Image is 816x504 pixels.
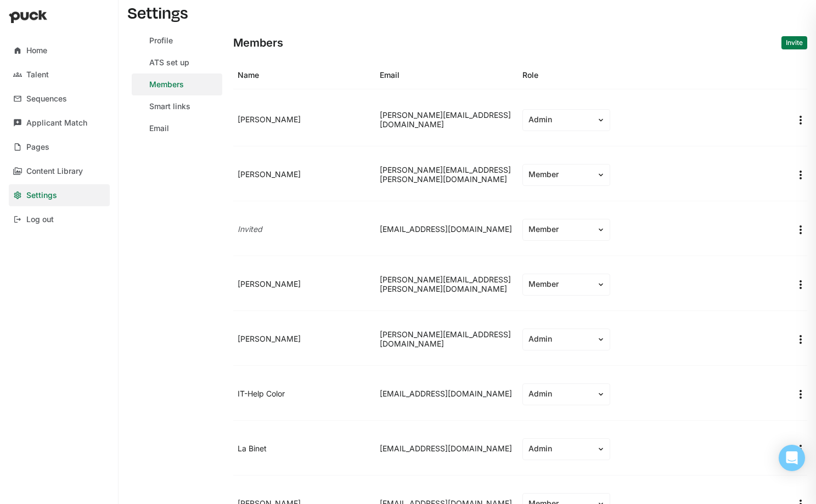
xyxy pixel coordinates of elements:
[375,271,518,298] div: [PERSON_NAME][EMAIL_ADDRESS][PERSON_NAME][DOMAIN_NAME]
[528,280,591,289] div: Member
[233,166,376,184] div: [PERSON_NAME]
[149,58,189,67] div: ATS set up
[375,440,518,458] div: [EMAIL_ADDRESS][DOMAIN_NAME]
[26,94,67,104] div: Sequences
[794,333,807,346] button: More options
[9,88,110,110] a: Sequences
[26,143,49,152] div: Pages
[132,95,222,117] a: Smart links
[238,224,262,234] span: Invited
[375,66,518,84] div: Email
[528,115,591,124] div: Admin
[132,52,222,73] a: ATS set up
[233,30,283,56] div: Members
[26,191,57,200] div: Settings
[794,114,807,127] button: More options
[233,111,376,129] div: [PERSON_NAME]
[794,388,807,401] button: More options
[528,225,591,234] div: Member
[132,30,222,52] a: Profile
[233,330,376,348] div: [PERSON_NAME]
[233,385,376,403] div: IT-Help Color
[149,124,169,133] div: Email
[794,278,807,291] button: More options
[528,335,591,344] div: Admin
[528,389,591,399] div: Admin
[26,46,47,55] div: Home
[9,136,110,158] a: Pages
[528,170,591,179] div: Member
[149,36,173,46] div: Profile
[149,102,190,111] div: Smart links
[132,117,222,139] a: Email
[132,73,222,95] a: Members
[375,326,518,353] div: [PERSON_NAME][EMAIL_ADDRESS][DOMAIN_NAME]
[149,80,184,89] div: Members
[26,118,87,128] div: Applicant Match
[375,220,518,239] div: [EMAIL_ADDRESS][DOMAIN_NAME]
[233,66,376,84] div: Name
[9,39,110,61] a: Home
[781,36,807,49] button: Invite
[375,385,518,403] div: [EMAIL_ADDRESS][DOMAIN_NAME]
[794,168,807,182] button: More options
[794,223,807,236] button: More options
[9,64,110,86] a: Talent
[233,275,376,293] div: [PERSON_NAME]
[779,445,805,471] div: Open Intercom Messenger
[9,112,110,134] a: Applicant Match
[26,215,54,224] div: Log out
[26,70,49,80] div: Talent
[9,184,110,206] a: Settings
[233,440,376,458] div: La Binet
[26,167,83,176] div: Content Library
[9,160,110,182] a: Content Library
[518,66,794,84] div: Role
[375,161,518,189] div: [PERSON_NAME][EMAIL_ADDRESS][PERSON_NAME][DOMAIN_NAME]
[528,444,591,454] div: Admin
[794,443,807,456] button: More options
[375,106,518,134] div: [PERSON_NAME][EMAIL_ADDRESS][DOMAIN_NAME]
